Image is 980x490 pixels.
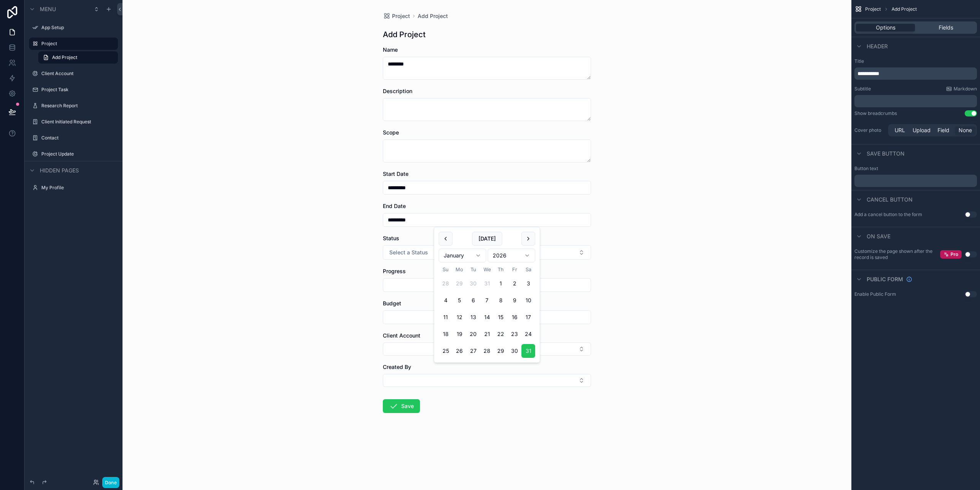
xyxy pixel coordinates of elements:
[494,344,508,358] button: Thursday, January 29th, 2026
[41,70,116,77] label: Client Account
[521,327,535,341] button: Saturday, January 24th, 2026
[854,291,896,297] div: Enable Public Form
[854,127,885,133] label: Cover photo
[38,51,118,64] a: Add Project
[383,29,426,40] h1: Add Project
[951,251,958,257] span: Pro
[867,233,890,240] span: On save
[854,86,871,92] label: Subtitle
[439,327,452,341] button: Sunday, January 18th, 2026
[102,477,119,488] button: Done
[439,344,452,358] button: Sunday, January 25th, 2026
[383,46,398,53] span: Name
[494,265,508,274] th: Thursday
[508,293,521,307] button: Friday, January 9th, 2026
[383,300,401,306] span: Budget
[452,277,466,290] button: Monday, December 29th, 2025
[867,43,888,50] span: Header
[480,293,494,307] button: Wednesday, January 7th, 2026
[480,265,494,274] th: Wednesday
[439,265,452,274] th: Sunday
[480,310,494,324] button: Wednesday, January 14th, 2026
[466,265,480,274] th: Tuesday
[383,399,420,413] button: Save
[472,232,502,246] button: [DATE]
[452,310,466,324] button: Monday, January 12th, 2026
[383,129,399,136] span: Scope
[41,87,116,93] label: Project Task
[452,265,466,274] th: Monday
[854,58,977,64] label: Title
[867,275,903,283] span: Public form
[383,343,591,356] button: Select Button
[854,211,922,218] label: Add a cancel button to the form
[508,265,521,274] th: Friday
[854,67,977,80] div: scrollable content
[383,364,411,370] span: Created By
[867,196,913,203] span: Cancel button
[466,344,480,358] button: Tuesday, January 27th, 2026
[41,103,116,109] label: Research Report
[383,12,410,20] a: Project
[854,175,977,187] div: scrollable content
[466,277,480,290] button: Tuesday, December 30th, 2025
[959,126,972,134] span: None
[41,151,116,157] label: Project Update
[41,185,116,191] label: My Profile
[383,235,399,241] span: Status
[466,310,480,324] button: Tuesday, January 13th, 2026
[508,277,521,290] button: Friday, January 2nd, 2026
[521,277,535,290] button: Saturday, January 3rd, 2026
[913,126,931,134] span: Upload
[521,310,535,324] button: Saturday, January 17th, 2026
[494,293,508,307] button: Thursday, January 8th, 2026
[383,374,591,387] button: Select Button
[40,5,56,13] span: Menu
[466,327,480,341] button: Tuesday, January 20th, 2026
[867,150,905,157] span: Save button
[41,135,116,141] label: Contact
[383,203,406,209] span: End Date
[954,86,977,92] span: Markdown
[383,268,406,274] span: Progress
[854,248,940,261] label: Customize the page shown after the record is saved
[938,126,949,134] span: Field
[41,41,113,47] label: Project
[392,12,410,20] span: Project
[494,310,508,324] button: Thursday, January 15th, 2026
[452,344,466,358] button: Monday, January 26th, 2026
[895,126,905,134] span: URL
[494,277,508,290] button: Thursday, January 1st, 2026
[383,245,591,260] button: Select Button
[41,25,116,31] label: App Setup
[389,249,428,256] span: Select a Status
[383,170,408,177] span: Start Date
[452,293,466,307] button: Monday, January 5th, 2026
[494,327,508,341] button: Thursday, January 22nd, 2026
[439,310,452,324] button: Sunday, January 11th, 2026
[876,24,895,31] span: Options
[480,344,494,358] button: Wednesday, January 28th, 2026
[41,119,116,125] label: Client Initiated Request
[439,277,452,290] button: Sunday, December 28th, 2025
[521,344,535,358] button: Saturday, January 31st, 2026, selected
[480,327,494,341] button: Wednesday, January 21st, 2026
[508,344,521,358] button: Friday, January 30th, 2026
[418,12,448,20] a: Add Project
[939,24,953,31] span: Fields
[854,166,878,172] label: Button text
[439,293,452,307] button: Sunday, January 4th, 2026
[480,277,494,290] button: Wednesday, December 31st, 2025
[452,327,466,341] button: Monday, January 19th, 2026
[521,293,535,307] button: Saturday, January 10th, 2026
[439,265,535,358] table: January 2026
